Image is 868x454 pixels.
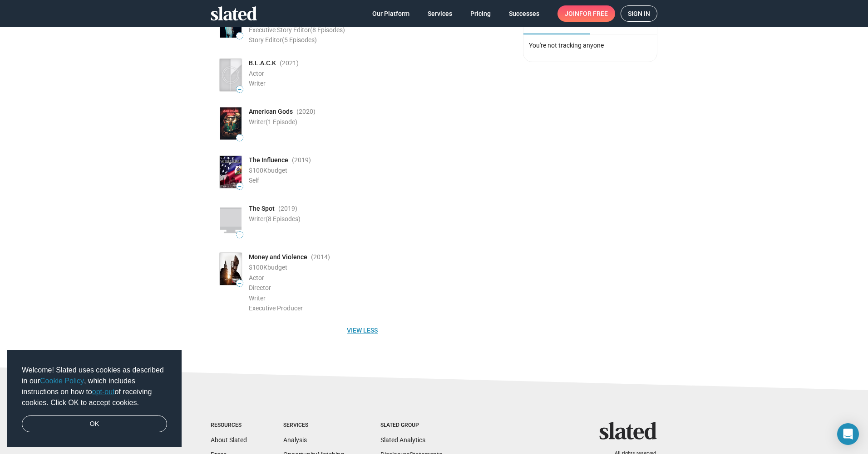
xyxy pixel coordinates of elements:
[463,5,498,22] a: Pricing
[249,156,288,164] span: The Influence
[211,322,514,338] button: View less
[311,253,330,261] span: (2014 )
[22,415,167,433] a: dismiss cookie message
[249,36,317,43] span: Story Editor
[365,5,417,22] a: Our Platform
[249,107,293,116] span: American Gods
[628,6,650,21] span: Sign in
[249,304,303,312] span: Executive Producer
[249,80,266,87] span: Writer
[283,422,344,429] div: Services
[557,5,615,22] a: Joinfor free
[220,156,242,188] img: Poster: The Influence
[296,107,316,116] span: (2020 )
[249,253,307,261] span: Money and Violence
[22,365,167,408] span: Welcome! Slated uses cookies as described in our , which includes instructions on how to of recei...
[565,5,608,22] span: Join
[372,5,409,22] span: Our Platform
[237,232,243,237] span: —
[249,295,266,302] span: Writer
[249,167,267,174] span: $100K
[249,274,264,281] span: Actor
[266,215,301,222] span: (8 Episodes)
[220,204,242,237] img: Poster: The Spot
[211,422,247,429] div: Resources
[579,5,608,22] span: for free
[7,350,182,447] div: cookieconsent
[249,204,275,213] span: The Spot
[428,5,452,22] span: Services
[266,118,297,126] span: (1 Episode)
[278,204,297,213] span: (2019 )
[220,253,242,285] img: Poster: Money and Violence
[502,5,547,22] a: Successes
[621,5,657,22] a: Sign in
[249,264,267,271] span: $100K
[470,5,491,22] span: Pricing
[267,264,287,271] span: budget
[280,59,299,68] span: (2021 )
[380,422,442,429] div: Slated Group
[310,26,345,34] span: (8 Episodes)
[237,184,243,189] span: —
[249,70,264,77] span: Actor
[529,42,604,49] span: You're not tracking anyone
[220,59,242,91] img: Poster: B.L.A.C.K
[237,34,243,39] span: —
[237,87,243,92] span: —
[92,388,115,396] a: opt-out
[249,26,345,34] span: Executive Story Editor
[249,215,301,222] span: Writer
[211,436,247,444] a: About Slated
[237,281,243,286] span: —
[509,5,539,22] span: Successes
[420,5,459,22] a: Services
[249,177,259,184] span: Self
[220,107,242,140] img: Poster: American Gods
[837,423,859,445] div: Open Intercom Messenger
[267,167,287,174] span: budget
[40,377,84,385] a: Cookie Policy
[282,36,317,43] span: (5 Episodes)
[249,59,276,68] span: B.L.A.C.K
[237,135,243,140] span: —
[218,322,507,338] span: View less
[249,118,297,126] span: Writer
[249,284,271,291] span: Director
[380,436,425,444] a: Slated Analytics
[292,156,311,164] span: (2019 )
[283,436,307,444] a: Analysis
